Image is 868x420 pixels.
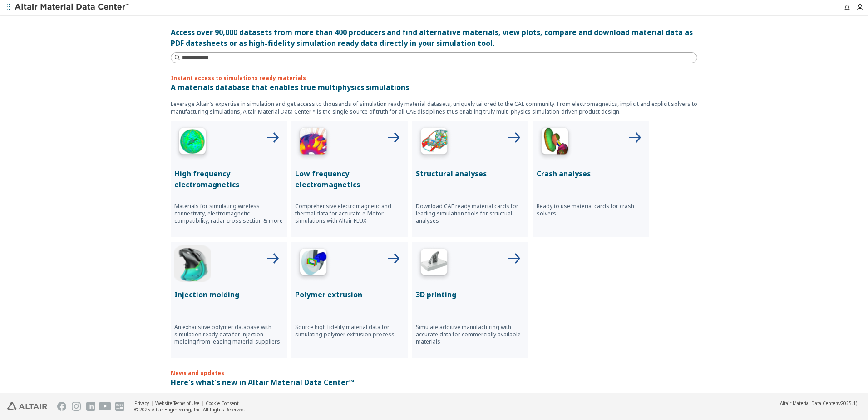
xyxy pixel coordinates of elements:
[416,245,452,282] img: 3D Printing Icon
[7,402,47,410] img: Altair Engineering
[174,203,283,225] p: Materials for simulating wireless connectivity, electromagnetic compatibility, radar cross sectio...
[174,289,283,300] p: Injection molding
[171,82,697,93] p: A materials database that enables true multiphysics simulations
[171,242,287,358] button: Injection Molding IconInjection moldingAn exhaustive polymer database with simulation ready data ...
[174,168,283,190] p: High frequency electromagnetics
[174,245,211,282] img: Injection Molding Icon
[537,125,573,161] img: Crash Analyses Icon
[291,242,408,358] button: Polymer Extrusion IconPolymer extrusionSource high fidelity material data for simulating polymer ...
[533,121,649,237] button: Crash Analyses IconCrash analysesReady to use material cards for crash solvers
[295,125,331,161] img: Low Frequency Icon
[295,203,404,225] p: Comprehensive electromagnetic and thermal data for accurate e-Motor simulations with Altair FLUX
[416,324,525,345] p: Simulate additive manufacturing with accurate data for commercially available materials
[171,369,697,377] p: News and updates
[416,168,525,179] p: Structural analyses
[174,125,211,161] img: High Frequency Icon
[206,400,239,406] a: Cookie Consent
[171,27,697,49] div: Access over 90,000 datasets from more than 400 producers and find alternative materials, view plo...
[174,324,283,345] p: An exhaustive polymer database with simulation ready data for injection molding from leading mate...
[416,289,525,300] p: 3D printing
[780,400,837,406] span: Altair Material Data Center
[291,121,408,237] button: Low Frequency IconLow frequency electromagneticsComprehensive electromagnetic and thermal data fo...
[537,203,646,217] p: Ready to use material cards for crash solvers
[171,100,697,115] p: Leverage Altair’s expertise in simulation and get access to thousands of simulation ready materia...
[416,125,452,161] img: Structural Analyses Icon
[15,3,130,12] img: Altair Material Data Center
[171,121,287,237] button: High Frequency IconHigh frequency electromagneticsMaterials for simulating wireless connectivity,...
[412,121,528,237] button: Structural Analyses IconStructural analysesDownload CAE ready material cards for leading simulati...
[171,377,697,388] p: Here's what's new in Altair Material Data Center™
[416,203,525,225] p: Download CAE ready material cards for leading simulation tools for structual analyses
[155,400,199,406] a: Website Terms of Use
[171,74,697,82] p: Instant access to simulations ready materials
[295,168,404,190] p: Low frequency electromagnetics
[295,245,331,282] img: Polymer Extrusion Icon
[295,289,404,300] p: Polymer extrusion
[780,400,857,406] div: (v2025.1)
[537,168,646,179] p: Crash analyses
[412,242,528,358] button: 3D Printing Icon3D printingSimulate additive manufacturing with accurate data for commercially av...
[134,400,149,406] a: Privacy
[295,324,404,338] p: Source high fidelity material data for simulating polymer extrusion process
[134,406,245,413] div: © 2025 Altair Engineering, Inc. All Rights Reserved.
